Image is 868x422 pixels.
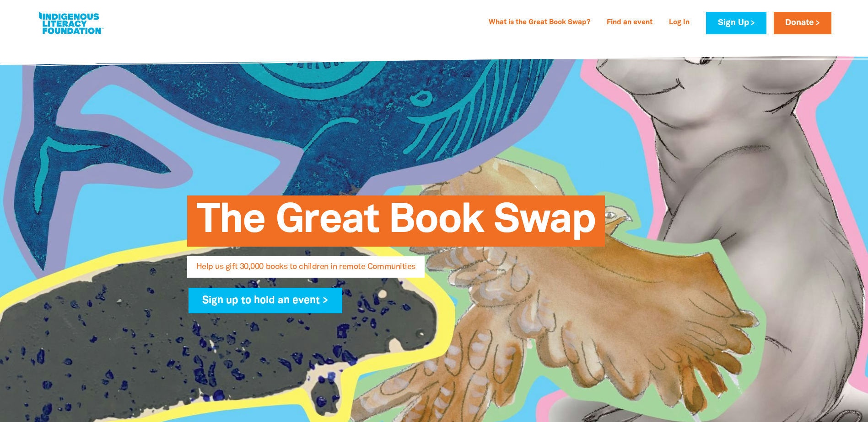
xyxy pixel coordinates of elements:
a: Sign Up [706,12,766,34]
a: What is the Great Book Swap? [483,16,596,30]
a: Find an event [601,16,658,30]
a: Donate [774,12,831,34]
a: Log In [663,16,695,30]
span: Help us gift 30,000 books to children in remote Communities [196,263,415,278]
a: Sign up to hold an event > [189,288,343,313]
span: The Great Book Swap [196,202,596,247]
